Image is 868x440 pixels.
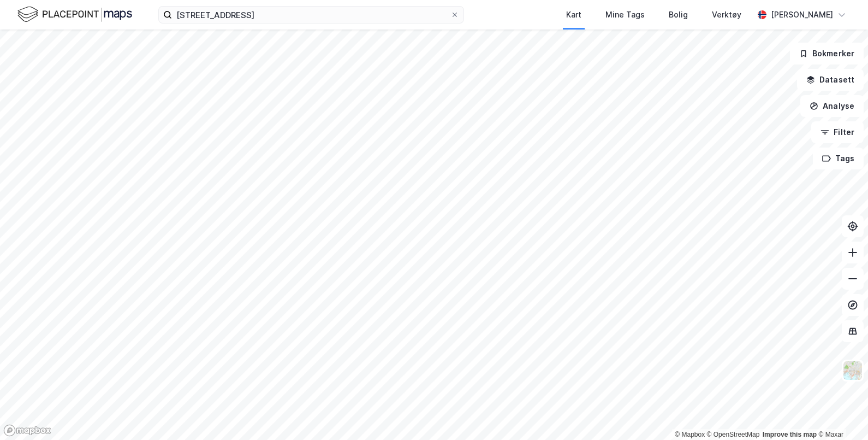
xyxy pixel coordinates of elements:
iframe: Chat Widget [813,388,868,440]
img: logo.f888ab2527a4732fd821a326f86c7f29.svg [17,5,132,24]
button: Analyse [800,95,864,117]
a: Mapbox homepage [3,424,51,437]
div: Mine Tags [605,8,645,21]
div: Kart [566,8,581,21]
div: [PERSON_NAME] [771,8,833,21]
a: Mapbox [675,431,705,438]
input: Søk på adresse, matrikkel, gårdeiere, leietakere eller personer [172,7,450,23]
img: Z [842,360,863,381]
div: Verktøy [712,8,741,21]
a: Improve this map [763,431,817,438]
div: Bolig [669,8,688,21]
button: Filter [811,121,864,143]
button: Datasett [797,69,864,91]
button: Tags [813,148,864,169]
button: Bokmerker [790,43,864,64]
a: OpenStreetMap [707,431,760,438]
